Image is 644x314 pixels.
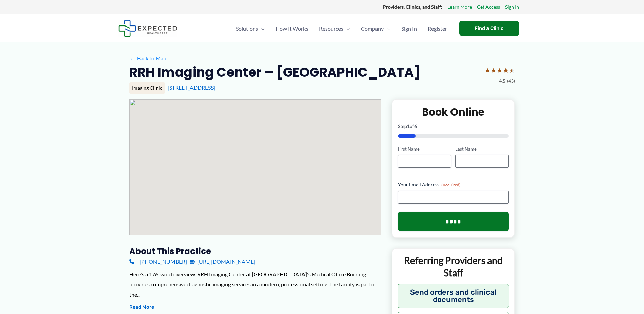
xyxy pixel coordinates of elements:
a: SolutionsMenu Toggle [231,17,270,40]
span: ★ [509,64,515,76]
h2: Book Online [398,105,509,119]
p: Step of [398,124,509,129]
span: Menu Toggle [343,17,350,40]
a: Sign In [396,17,422,40]
span: Menu Toggle [258,17,265,40]
a: How It Works [270,17,314,40]
span: 6 [414,123,417,129]
span: ★ [484,64,491,76]
span: Company [361,17,384,40]
span: How It Works [276,17,308,40]
p: Referring Providers and Staff [398,254,509,279]
label: Last Name [455,146,509,152]
a: [STREET_ADDRESS] [168,84,215,91]
span: (Required) [441,182,461,187]
a: Sign In [505,3,519,12]
h2: RRH Imaging Center – [GEOGRAPHIC_DATA] [129,64,421,81]
span: 4.5 [499,76,505,85]
button: Send orders and clinical documents [398,284,509,308]
span: ★ [503,64,509,76]
a: Get Access [477,3,500,12]
a: Register [422,17,453,40]
strong: Providers, Clinics, and Staff: [383,4,442,10]
a: Find a Clinic [459,21,519,36]
div: Here's a 176-word overview: RRH Imaging Center at [GEOGRAPHIC_DATA]'s Medical Office Building pro... [129,269,381,299]
a: Learn More [447,3,472,12]
span: Solutions [236,17,258,40]
h3: About this practice [129,246,381,257]
a: [URL][DOMAIN_NAME] [190,257,255,267]
span: Resources [319,17,343,40]
span: 1 [407,123,410,129]
span: Menu Toggle [384,17,390,40]
span: (43) [507,76,515,85]
div: Imaging Clinic [129,82,165,94]
button: Read More [129,303,154,311]
label: Your Email Address [398,181,509,188]
a: [PHONE_NUMBER] [129,257,187,267]
span: Sign In [401,17,417,40]
span: ★ [491,64,497,76]
a: ResourcesMenu Toggle [314,17,355,40]
nav: Primary Site Navigation [231,17,453,40]
img: Expected Healthcare Logo - side, dark font, small [118,20,177,37]
span: ★ [497,64,503,76]
a: ←Back to Map [129,53,166,64]
span: ← [129,55,136,62]
a: CompanyMenu Toggle [355,17,396,40]
label: First Name [398,146,451,152]
span: Register [428,17,447,40]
